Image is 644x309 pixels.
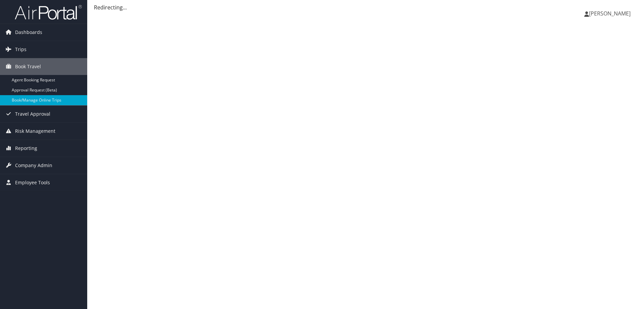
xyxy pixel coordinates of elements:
[15,24,42,41] span: Dashboards
[589,10,631,17] span: [PERSON_NAME]
[15,123,55,140] span: Risk Management
[15,4,82,20] img: airportal-logo.png
[15,41,26,58] span: Trips
[15,140,37,157] span: Reporting
[584,3,637,24] a: [PERSON_NAME]
[15,106,50,122] span: Travel Approval
[15,157,52,174] span: Company Admin
[15,174,50,191] span: Employee Tools
[94,3,637,11] div: Redirecting...
[15,58,41,75] span: Book Travel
